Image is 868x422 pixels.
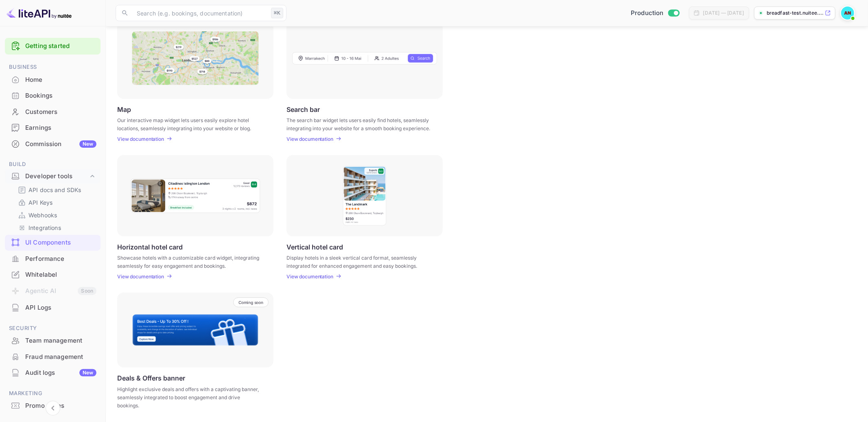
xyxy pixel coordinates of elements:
[5,300,101,315] a: API Logs
[342,165,387,226] img: Vertical hotel card Frame
[117,136,166,142] a: View documentation
[5,324,101,333] span: Security
[5,104,101,119] a: Customers
[117,116,263,131] p: Our interactive map widget lets users easily explore hotel locations, seamlessly integrating into...
[286,254,433,269] p: Display hotels in a sleek vertical card format, seamlessly integrated for enhanced engagement and...
[117,374,185,382] p: Deals & Offers banner
[286,116,433,131] p: The search bar widget lets users easily find hotels, seamlessly integrating into your website for...
[18,211,94,219] a: Webhooks
[25,75,96,85] div: Home
[5,398,101,413] a: Promo codes
[5,169,101,184] div: Developer tools
[5,300,101,316] div: API Logs
[15,209,97,221] div: Webhooks
[5,120,101,135] a: Earnings
[132,31,259,85] img: Map Frame
[130,178,261,214] img: Horizontal hotel card Frame
[286,105,320,113] p: Search bar
[5,104,101,120] div: Customers
[117,273,164,280] p: View documentation
[117,243,183,251] p: Horizontal hotel card
[117,105,131,113] p: Map
[25,352,96,362] div: Fraud management
[5,72,101,88] div: Home
[286,243,343,251] p: Vertical hotel card
[25,303,96,313] div: API Logs
[79,369,96,376] div: New
[117,273,166,280] a: View documentation
[5,389,101,398] span: Marketing
[627,9,682,18] div: Switch to Sandbox mode
[5,349,101,365] div: Fraud management
[5,333,101,348] a: Team management
[5,349,101,364] a: Fraud management
[5,235,101,250] a: UI Components
[28,223,61,232] p: Integrations
[25,140,96,149] div: Commission
[5,333,101,349] div: Team management
[5,136,101,151] a: CommissionNew
[5,63,101,72] span: Business
[25,123,96,133] div: Earnings
[5,267,101,283] div: Whitelabel
[5,136,101,152] div: CommissionNew
[631,9,664,18] span: Production
[5,235,101,251] div: UI Components
[117,136,164,142] p: View documentation
[5,38,101,55] div: Getting started
[25,91,96,101] div: Bookings
[286,136,333,142] p: View documentation
[767,9,823,17] p: breadfast-test.nuitee....
[238,300,263,305] p: Coming soon
[25,107,96,117] div: Customers
[15,197,97,208] div: API Keys
[18,186,94,194] a: API docs and SDKs
[25,172,88,181] div: Developer tools
[25,336,96,345] div: Team management
[5,267,101,282] a: Whitelabel
[5,88,101,103] a: Bookings
[286,136,336,142] a: View documentation
[79,140,96,148] div: New
[25,238,96,247] div: UI Components
[5,120,101,136] div: Earnings
[15,222,97,234] div: Integrations
[46,401,60,415] button: Collapse navigation
[7,7,72,20] img: LiteAPI logo
[25,42,96,51] a: Getting started
[286,273,333,280] p: View documentation
[28,198,52,207] p: API Keys
[841,7,854,20] img: Abdelrahman Nasef
[5,160,101,169] span: Build
[5,88,101,104] div: Bookings
[25,401,96,411] div: Promo codes
[5,251,101,267] div: Performance
[5,251,101,266] a: Performance
[5,365,101,380] a: Audit logsNew
[117,254,263,269] p: Showcase hotels with a customizable card widget, integrating seamlessly for easy engagement and b...
[271,8,283,18] div: ⌘K
[132,314,259,346] img: Banner Frame
[18,223,94,232] a: Integrations
[28,186,81,194] p: API docs and SDKs
[5,398,101,414] div: Promo codes
[132,5,268,21] input: Search (e.g. bookings, documentation)
[28,211,57,219] p: Webhooks
[5,72,101,87] a: Home
[25,368,96,378] div: Audit logs
[25,270,96,280] div: Whitelabel
[117,385,263,410] p: Highlight exclusive deals and offers with a captivating banner, seamlessly integrated to boost en...
[5,365,101,381] div: Audit logsNew
[292,52,437,65] img: Search Frame
[18,198,94,207] a: API Keys
[286,273,336,280] a: View documentation
[25,254,96,264] div: Performance
[703,9,744,17] div: [DATE] — [DATE]
[15,184,97,196] div: API docs and SDKs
